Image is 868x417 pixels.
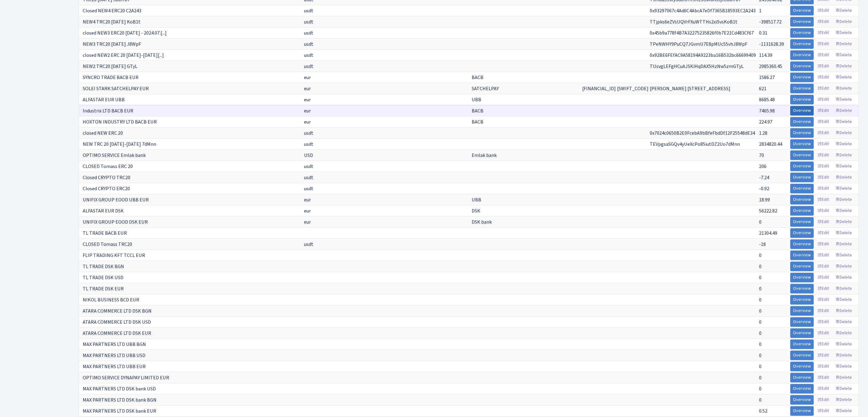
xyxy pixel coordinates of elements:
[790,6,814,15] a: Overview
[833,262,855,271] a: Delete
[83,352,145,359] span: MAX PARTNERS LTD UBB USD
[790,73,814,82] a: Overview
[815,6,832,15] a: Edit
[83,74,139,81] span: SYNCRO TRADE BACB EUR
[304,96,311,103] span: eur
[790,373,814,382] a: Overview
[83,107,133,114] span: Industrix LTD BACB EUR
[83,85,149,92] span: SOLEI STARK SATCHELPAY EUR
[304,63,313,70] span: usdt
[759,130,767,137] span: 1.28
[759,107,775,114] span: 7465.98
[759,330,762,337] span: 0
[83,185,130,192] span: Closed CRYPTO ERC20
[650,63,744,70] span: TUsvgLEFgHCuAJSKiHqDAX5HzNw5zmGTyL
[759,363,762,370] span: 0
[815,206,832,216] a: Edit
[304,41,313,48] span: usdt
[815,284,832,293] a: Edit
[83,130,123,137] span: closed NEW ERC 20
[790,173,814,182] a: Overview
[790,195,814,204] a: Overview
[759,297,762,303] span: 0
[83,119,157,125] span: HOXTON INDUSTRY LTD BACB EUR
[759,208,777,214] span: 56222.82
[83,41,141,48] span: NEW3 TRC20 [DATE] J8WpF
[759,308,762,314] span: 0
[833,128,855,138] a: Delete
[83,330,151,337] span: ATARA COMMERCE LTD DSK EUR
[304,130,313,137] span: usdt
[83,285,124,292] span: TL TRADE DSK EUR
[790,150,814,160] a: Overview
[815,195,832,204] a: Edit
[815,217,832,227] a: Edit
[790,95,814,104] a: Overview
[650,7,756,14] span: 0x93297067c4Ad6C4AbcA7eDf7365B18593EC2A243
[472,96,481,103] span: UBB
[833,351,855,360] a: Delete
[650,130,755,137] span: 0x7024c0650B2E0FcebA9bBfeFbdDf12F25548dE34
[833,84,855,93] a: Delete
[472,119,483,125] span: BACB
[815,28,832,38] a: Edit
[759,241,766,248] span: -18
[304,19,313,25] span: usdt
[759,174,769,181] span: -7.24
[759,263,762,270] span: 0
[790,339,814,349] a: Overview
[833,373,855,382] a: Delete
[833,139,855,149] a: Delete
[759,85,766,92] span: 621
[815,184,832,193] a: Edit
[833,284,855,293] a: Delete
[759,185,769,192] span: -0.92
[815,384,832,394] a: Edit
[790,50,814,60] a: Overview
[304,52,313,59] span: usdt
[304,219,311,225] span: eur
[83,7,141,14] span: Closed NEW4 ERC20 C2A243
[833,73,855,82] a: Delete
[833,395,855,405] a: Delete
[759,41,784,48] span: -1131628.39
[83,208,124,214] span: ALFASTAR EUR DSK
[650,52,756,59] span: 0x92BE6FEfAC9A58194A9223ba16B532bc66699409
[790,139,814,149] a: Overview
[759,52,772,59] span: 114.39
[815,39,832,49] a: Edit
[759,285,762,292] span: 0
[83,152,146,159] span: OPTIMO SERVICE Emlak bank
[833,106,855,116] a: Delete
[833,195,855,204] a: Delete
[304,7,313,14] span: usdt
[472,208,480,214] span: DSK
[833,61,855,71] a: Delete
[759,19,782,25] span: -398517.72
[650,141,740,148] span: TEVpgsaSGQv4yUeXcPo85iutDZ2Uo7dMnn
[833,117,855,127] a: Delete
[304,85,311,92] span: eur
[815,50,832,60] a: Edit
[472,219,492,225] span: DSK bank
[759,408,767,415] span: 0.52
[790,128,814,138] a: Overview
[650,30,754,36] span: 0x45b9a778f4B7A32275235826f0b7E21Cd483Cf67
[790,106,814,116] a: Overview
[790,317,814,327] a: Overview
[815,395,832,405] a: Edit
[83,163,133,170] span: CLOSED Tomass ERC 20
[815,317,832,327] a: Edit
[815,139,832,149] a: Edit
[304,185,313,192] span: usdt
[304,241,313,248] span: usdt
[790,162,814,171] a: Overview
[790,384,814,394] a: Overview
[304,174,313,181] span: usdt
[304,152,313,159] span: USD
[304,107,311,114] span: eur
[833,184,855,193] a: Delete
[790,84,814,93] a: Overview
[759,141,782,148] span: 2834820.44
[83,374,169,381] span: OPTIMO SERVICE DYNAPAY LIMITED EUR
